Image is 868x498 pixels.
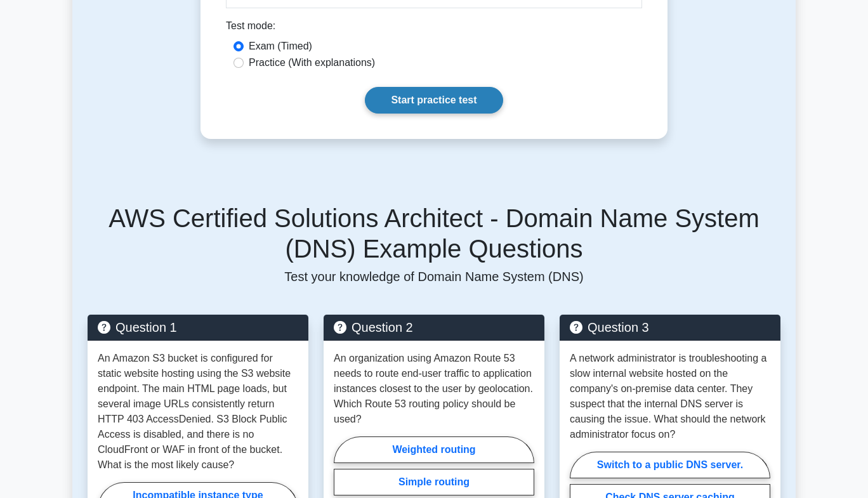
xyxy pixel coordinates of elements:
p: An organization using Amazon Route 53 needs to route end-user traffic to application instances cl... [334,351,534,427]
h5: Question 2 [334,320,534,335]
label: Practice (With explanations) [249,55,375,70]
h5: Question 3 [570,320,770,335]
h5: AWS Certified Solutions Architect - Domain Name System (DNS) Example Questions [88,203,780,264]
label: Simple routing [334,469,534,495]
a: Start practice test [365,87,503,114]
p: An Amazon S3 bucket is configured for static website hosting using the S3 website endpoint. The m... [98,351,298,473]
label: Weighted routing [334,436,534,463]
div: Test mode: [226,18,642,39]
label: Exam (Timed) [249,39,312,54]
p: Test your knowledge of Domain Name System (DNS) [88,269,780,284]
h5: Question 1 [98,320,298,335]
p: A network administrator is troubleshooting a slow internal website hosted on the company's on-pre... [570,351,770,442]
label: Switch to a public DNS server. [570,452,770,478]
